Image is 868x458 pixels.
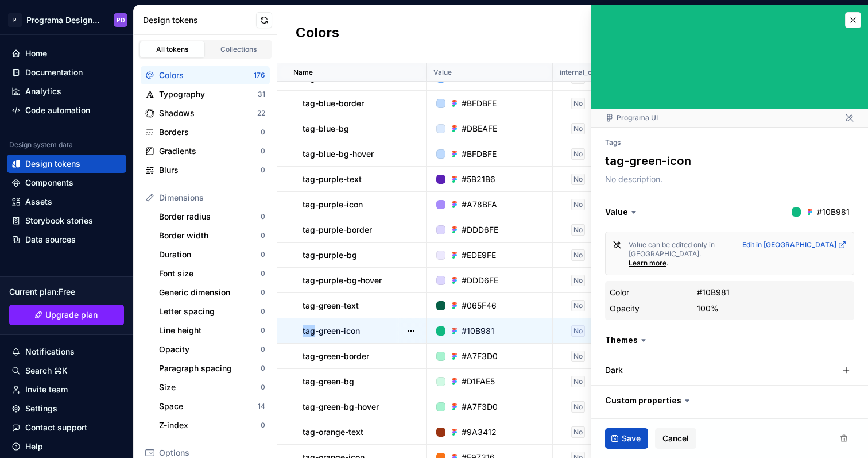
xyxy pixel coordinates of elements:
[571,376,585,387] div: No
[629,259,666,268] a: Learn more
[303,199,363,210] p: tag-purple-icon
[7,211,126,230] a: Storybook stories
[303,325,360,337] p: tag-green-icon
[462,426,497,438] div: #9A3412
[25,346,75,357] div: Notifications
[261,147,265,156] div: 0
[141,104,270,122] a: Shadows22
[154,378,270,397] a: Size0
[154,321,270,340] a: Line height0
[25,234,76,245] div: Data sources
[605,364,623,376] label: Dark
[154,340,270,359] a: Opacity0
[210,45,268,54] div: Collections
[697,287,730,298] div: #10B981
[25,67,83,78] div: Documentation
[303,249,357,261] p: tag-purple-bg
[9,140,73,149] div: Design system data
[159,344,261,355] div: Opacity
[25,48,47,59] div: Home
[154,397,270,415] a: Space14
[261,128,265,137] div: 0
[462,401,498,413] div: #A7F3D0
[154,416,270,434] a: Z-index0
[617,113,658,122] a: Programa UI
[462,174,495,185] div: #5B21B6
[303,123,349,134] p: tag-blue-bg
[462,275,498,286] div: #DDD6FE
[462,148,497,160] div: #BFDBFE
[258,402,265,411] div: 14
[261,250,265,259] div: 0
[261,326,265,335] div: 0
[154,207,270,226] a: Border radius0
[603,151,852,171] textarea: tag-green-icon
[261,212,265,221] div: 0
[433,68,452,77] p: Value
[261,307,265,316] div: 0
[7,155,126,173] a: Design tokens
[7,418,126,437] button: Contact support
[261,288,265,297] div: 0
[571,351,585,362] div: No
[303,401,379,413] p: tag-green-bg-hover
[742,240,847,249] a: Edit in [GEOGRAPHIC_DATA]
[571,300,585,311] div: No
[462,249,496,261] div: #EDE9FE
[629,240,716,258] span: Value can be edited only in [GEOGRAPHIC_DATA].
[159,363,261,374] div: Paragraph spacing
[26,14,100,26] div: Programa Design System
[159,230,261,241] div: Border width
[7,44,126,63] a: Home
[9,286,124,298] div: Current plan : Free
[622,433,641,444] span: Save
[303,174,362,185] p: tag-purple-text
[7,342,126,361] button: Notifications
[159,419,261,431] div: Z-index
[8,13,22,27] div: P
[662,433,689,444] span: Cancel
[154,264,270,283] a: Font size0
[7,361,126,380] button: Search ⌘K
[25,158,80,170] div: Design tokens
[655,428,696,449] button: Cancel
[7,193,126,211] a: Assets
[159,126,261,138] div: Borders
[7,63,126,82] a: Documentation
[462,300,497,311] div: #065F46
[571,275,585,286] div: No
[571,123,585,134] div: No
[159,88,258,100] div: Typography
[261,421,265,430] div: 0
[261,364,265,373] div: 0
[25,365,68,376] div: Search ⌘K
[462,376,495,387] div: #D1FAE5
[254,71,265,80] div: 176
[610,287,629,298] div: Color
[159,211,261,222] div: Border radius
[25,196,52,207] div: Assets
[141,123,270,141] a: Borders0
[610,303,640,314] div: Opacity
[141,85,270,103] a: Typography31
[303,148,374,160] p: tag-blue-bg-hover
[159,145,261,157] div: Gradients
[303,300,359,311] p: tag-green-text
[25,177,73,188] div: Components
[159,192,265,203] div: Dimensions
[7,399,126,418] a: Settings
[462,224,498,236] div: #DDD6FE
[154,245,270,264] a: Duration0
[159,287,261,298] div: Generic dimension
[141,142,270,160] a: Gradients0
[571,199,585,210] div: No
[605,138,621,147] li: Tags
[159,268,261,279] div: Font size
[261,231,265,240] div: 0
[571,249,585,261] div: No
[462,98,497,109] div: #BFDBFE
[159,249,261,260] div: Duration
[462,351,498,362] div: #A7F3D0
